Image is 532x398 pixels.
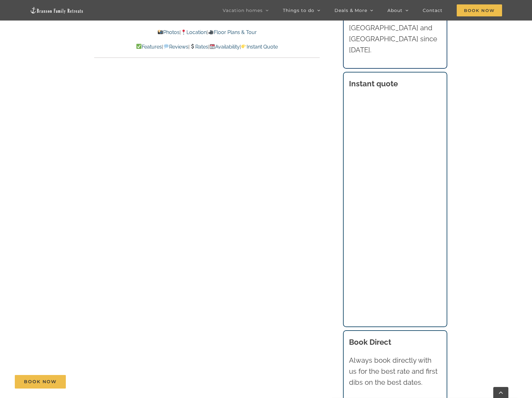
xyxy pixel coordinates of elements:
a: Book Now [15,375,66,389]
strong: Instant quote [349,79,398,88]
img: 💬 [164,44,169,49]
span: Book Now [457,4,502,16]
span: Vacation homes [223,8,263,13]
p: | | | | [94,43,320,51]
a: Reviews [163,44,188,50]
b: Book Direct [349,337,391,347]
span: About [387,8,403,13]
span: Deals & More [335,8,367,13]
img: 💲 [190,44,195,49]
iframe: Booking/Inquiry Widget [349,96,441,311]
a: Instant Quote [241,44,278,50]
span: Book Now [24,379,57,384]
img: 📆 [210,44,215,49]
span: Contact [423,8,443,13]
a: Rates [190,44,208,50]
p: Always book directly with us for the best rate and first dibs on the best dates. [349,355,441,388]
a: Availability [209,44,240,50]
span: Things to do [283,8,314,13]
img: Branson Family Retreats Logo [30,7,83,14]
a: Features [136,44,162,50]
img: 👉 [241,44,246,49]
img: ✅ [136,44,141,49]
